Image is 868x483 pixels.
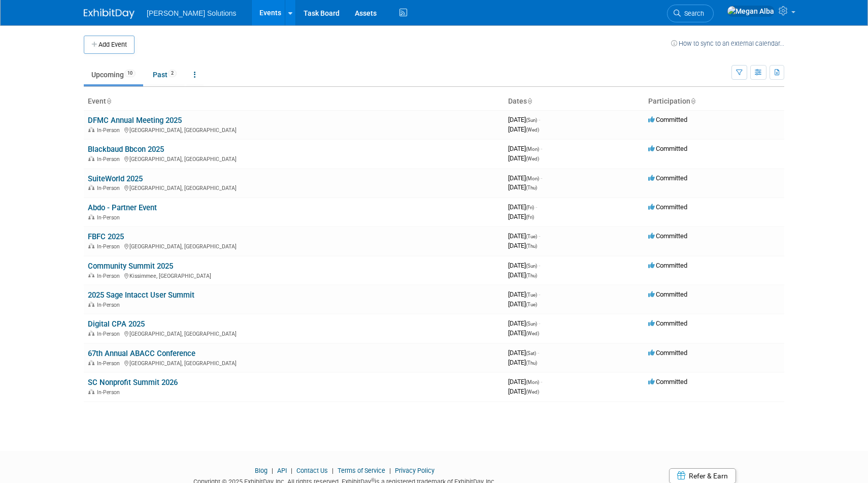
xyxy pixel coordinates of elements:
[539,116,540,123] span: -
[526,292,537,298] span: (Tue)
[88,127,94,132] img: In-Person Event
[541,174,542,182] span: -
[526,321,537,327] span: (Sun)
[88,116,182,125] a: DFMC Annual Meeting 2025
[97,360,123,367] span: In-Person
[371,477,375,483] sup: ®
[84,36,135,54] button: Add Event
[504,93,644,110] th: Dates
[88,203,157,212] a: Abdo - Partner Event
[329,467,336,474] span: |
[508,145,542,152] span: [DATE]
[508,116,540,123] span: [DATE]
[539,232,540,240] span: -
[508,388,539,395] span: [DATE]
[526,205,534,210] span: (Fri)
[88,214,94,219] img: In-Person Event
[508,154,539,162] span: [DATE]
[338,467,385,474] a: Terms of Service
[296,467,328,474] a: Contact Us
[508,271,537,279] span: [DATE]
[526,389,539,395] span: (Wed)
[508,291,540,298] span: [DATE]
[88,329,500,337] div: [GEOGRAPHIC_DATA], [GEOGRAPHIC_DATA]
[84,65,143,84] a: Upcoming10
[526,185,537,190] span: (Thu)
[97,273,123,279] span: In-Person
[526,117,537,123] span: (Sun)
[88,331,94,336] img: In-Person Event
[97,185,123,191] span: In-Person
[648,262,687,269] span: Committed
[667,5,714,22] a: Search
[727,6,775,17] img: Megan Alba
[526,243,537,249] span: (Thu)
[526,273,537,278] span: (Thu)
[288,467,295,474] span: |
[88,291,194,300] a: 2025 Sage Intacct User Summit
[269,467,276,474] span: |
[644,93,784,110] th: Participation
[88,145,164,154] a: Blackbaud Bbcon 2025
[526,263,537,269] span: (Sun)
[88,174,143,183] a: SuiteWorld 2025
[508,300,537,308] span: [DATE]
[526,302,537,307] span: (Tue)
[690,97,695,105] a: Sort by Participation Type
[539,262,540,269] span: -
[681,10,704,17] span: Search
[88,302,94,307] img: In-Person Event
[88,319,145,329] a: Digital CPA 2025
[508,262,540,269] span: [DATE]
[648,378,687,385] span: Committed
[97,243,123,250] span: In-Person
[88,125,500,134] div: [GEOGRAPHIC_DATA], [GEOGRAPHIC_DATA]
[508,125,539,133] span: [DATE]
[671,40,784,47] a: How to sync to an external calendar...
[88,183,500,191] div: [GEOGRAPHIC_DATA], [GEOGRAPHIC_DATA]
[536,203,537,211] span: -
[88,360,94,365] img: In-Person Event
[539,291,540,298] span: -
[88,271,500,279] div: Kissimmee, [GEOGRAPHIC_DATA]
[395,467,435,474] a: Privacy Policy
[539,319,540,327] span: -
[526,331,539,336] span: (Wed)
[526,350,536,356] span: (Sat)
[84,9,135,19] img: ExhibitDay
[97,389,123,396] span: In-Person
[648,145,687,152] span: Committed
[508,183,537,191] span: [DATE]
[526,156,539,162] span: (Wed)
[527,97,532,105] a: Sort by Start Date
[88,185,94,190] img: In-Person Event
[508,174,542,182] span: [DATE]
[387,467,393,474] span: |
[508,359,537,366] span: [DATE]
[88,378,178,387] a: SC Nonprofit Summit 2026
[538,349,539,357] span: -
[508,329,539,337] span: [DATE]
[88,262,173,271] a: Community Summit 2025
[526,234,537,239] span: (Tue)
[526,214,534,220] span: (Fri)
[124,70,136,77] span: 10
[526,360,537,366] span: (Thu)
[88,242,500,250] div: [GEOGRAPHIC_DATA], [GEOGRAPHIC_DATA]
[541,145,542,152] span: -
[97,331,123,337] span: In-Person
[508,319,540,327] span: [DATE]
[526,127,539,133] span: (Wed)
[88,156,94,161] img: In-Person Event
[168,70,177,77] span: 2
[145,65,184,84] a: Past2
[88,243,94,248] img: In-Person Event
[255,467,268,474] a: Blog
[88,349,195,358] a: 67th Annual ABACC Conference
[88,232,124,241] a: FBFC 2025
[508,232,540,240] span: [DATE]
[526,146,539,152] span: (Mon)
[508,213,534,220] span: [DATE]
[526,176,539,181] span: (Mon)
[97,302,123,308] span: In-Person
